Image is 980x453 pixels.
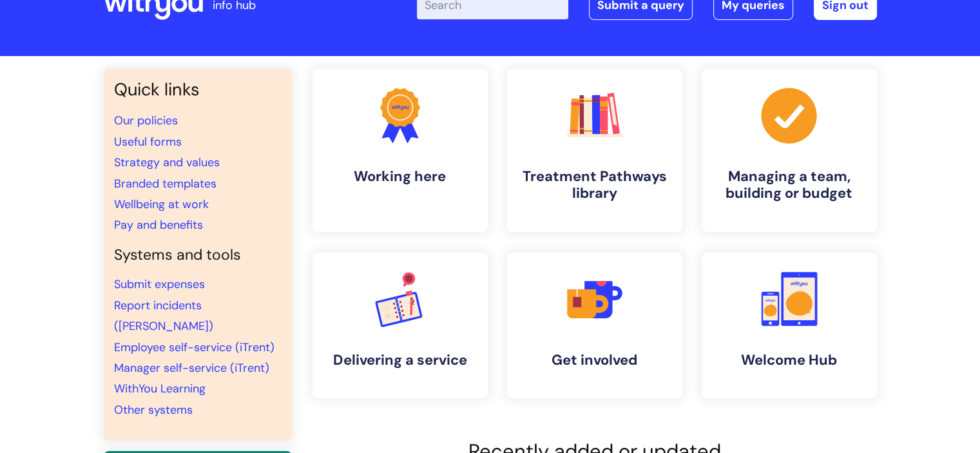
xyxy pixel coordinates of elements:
h4: Treatment Pathways library [517,168,672,202]
a: Report incidents ([PERSON_NAME]) [114,298,213,334]
a: Working here [312,69,488,232]
a: Employee self-service (iTrent) [114,340,274,355]
h4: Welcome Hub [712,352,867,369]
a: Branded templates [114,176,216,191]
a: Welcome Hub [702,253,877,398]
a: Pay and benefits [114,217,203,233]
a: Strategy and values [114,155,220,170]
a: Other systems [114,402,193,418]
a: Manager self-service (iTrent) [114,360,269,376]
h3: Quick links [114,79,282,100]
a: Managing a team, building or budget [702,69,877,232]
h4: Managing a team, building or budget [712,168,867,202]
a: Useful forms [114,134,182,149]
a: Treatment Pathways library [507,69,682,232]
a: Wellbeing at work [114,197,209,212]
a: WithYou Learning [114,381,206,396]
a: Delivering a service [312,253,488,398]
a: Submit expenses [114,276,205,292]
h4: Systems and tools [114,246,282,264]
h4: Get involved [517,352,672,369]
a: Our policies [114,113,178,128]
h4: Working here [323,168,477,185]
h4: Delivering a service [323,352,477,369]
a: Get involved [507,253,682,398]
